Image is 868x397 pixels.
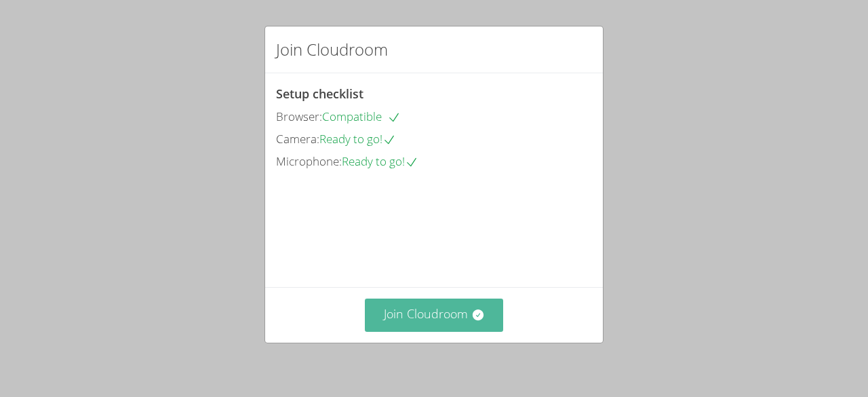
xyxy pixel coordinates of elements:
span: Compatible [322,109,401,124]
span: Browser: [276,109,322,124]
span: Ready to go! [342,153,418,169]
span: Setup checklist [276,86,363,102]
span: Ready to go! [319,131,396,147]
span: Microphone: [276,153,342,169]
h2: Join Cloudroom [276,37,388,62]
button: Join Cloudroom [365,299,504,332]
span: Camera: [276,131,319,147]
